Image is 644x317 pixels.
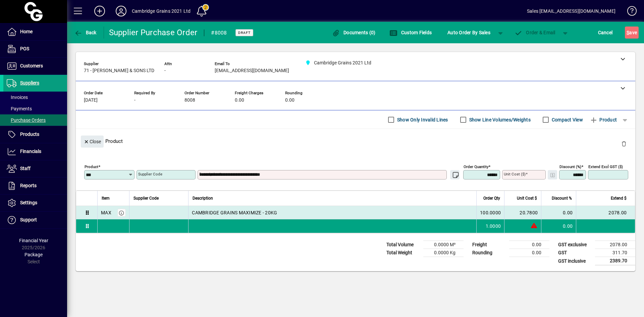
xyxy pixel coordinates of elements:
a: Support [3,212,67,228]
button: Custom Fields [388,27,433,39]
span: Back [74,30,97,35]
td: Rounding [469,249,509,257]
app-page-header-button: Close [79,138,105,144]
button: Profile [110,5,132,17]
td: GST inclusive [555,257,595,265]
span: Purchase Orders [7,117,46,123]
button: Back [72,27,98,39]
span: Payments [7,106,32,111]
td: 0.00 [541,219,576,233]
span: [EMAIL_ADDRESS][DOMAIN_NAME] [215,68,289,73]
span: Support [20,217,37,222]
span: Staff [20,166,31,171]
td: 0.00 [541,206,576,219]
td: 0.00 [509,241,549,249]
label: Show Only Invalid Lines [396,116,448,123]
button: Delete [616,136,632,152]
span: Home [20,29,33,34]
a: Settings [3,195,67,211]
span: [DATE] [84,98,98,103]
td: 0.0000 M³ [423,241,464,249]
span: S [627,30,629,35]
span: Invoices [7,95,28,100]
span: - [134,98,136,103]
button: Order & Email [511,27,559,39]
td: Freight [469,241,509,249]
td: Total Weight [383,249,423,257]
a: Staff [3,160,67,177]
mat-label: Order Quantity [464,164,488,169]
span: Settings [20,200,37,205]
span: Auto Order By Sales [447,27,490,38]
div: #8008 [211,28,227,38]
a: Payments [3,103,67,114]
span: - [164,68,166,73]
span: 0.00 [235,98,244,103]
td: 20.7800 [504,206,541,219]
mat-label: Extend excl GST ($) [588,164,623,169]
span: Custom Fields [389,30,432,35]
td: 2078.00 [595,241,635,249]
span: Order Qty [483,195,500,202]
button: Cancel [596,27,614,39]
span: 71 - [PERSON_NAME] & SONS LTD [84,68,154,73]
span: Extend $ [611,195,627,202]
div: Sales [EMAIL_ADDRESS][DOMAIN_NAME] [527,6,615,16]
td: Total Volume [383,241,423,249]
span: Item [102,195,110,202]
span: Cancel [598,27,613,38]
span: POS [20,46,29,51]
div: Cambridge Grains 2021 Ltd [132,6,191,16]
span: 8008 [184,98,195,103]
span: Unit Cost $ [517,195,537,202]
span: Customers [20,63,43,68]
td: 311.70 [595,249,635,257]
app-page-header-button: Delete [616,141,632,147]
mat-label: Product [85,164,98,169]
button: Auto Order By Sales [444,27,494,39]
div: MAX [101,209,111,216]
span: ave [627,27,637,38]
a: Customers [3,58,67,74]
span: Description [193,195,213,202]
span: Close [84,136,101,147]
td: 0.0000 Kg [423,249,464,257]
span: Financial Year [19,238,48,243]
label: Show Line Volumes/Weights [468,116,531,123]
td: 1.0000 [476,219,504,233]
span: Reports [20,183,37,188]
span: Products [20,131,39,137]
span: Package [24,252,43,257]
label: Compact View [550,116,583,123]
td: GST [555,249,595,257]
span: Financials [20,149,41,154]
div: Supplier Purchase Order [109,27,198,38]
a: Knowledge Base [622,1,636,23]
span: 0.00 [285,98,294,103]
span: Suppliers [20,80,39,86]
a: Financials [3,143,67,160]
a: Invoices [3,92,67,103]
button: Documents (0) [330,27,377,39]
span: Draft [238,31,251,35]
button: Add [89,5,110,17]
a: POS [3,41,67,57]
mat-label: Supplier Code [138,172,162,176]
span: Discount % [552,195,572,202]
span: CAMBRIDGE GRAINS MAXIMIZE - 20KG [192,209,277,216]
div: Product [76,129,635,153]
mat-label: Discount (%) [559,164,581,169]
a: Purchase Orders [3,114,67,126]
td: 100.0000 [476,206,504,219]
span: Supplier Code [133,195,159,202]
a: Home [3,23,67,40]
button: Save [625,27,639,39]
mat-label: Description [199,172,219,176]
a: Reports [3,177,67,194]
td: 0.00 [509,249,549,257]
span: Documents (0) [332,30,376,35]
app-page-header-button: Back [67,27,104,39]
button: Close [81,136,104,148]
span: Order & Email [515,30,555,35]
td: GST exclusive [555,241,595,249]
